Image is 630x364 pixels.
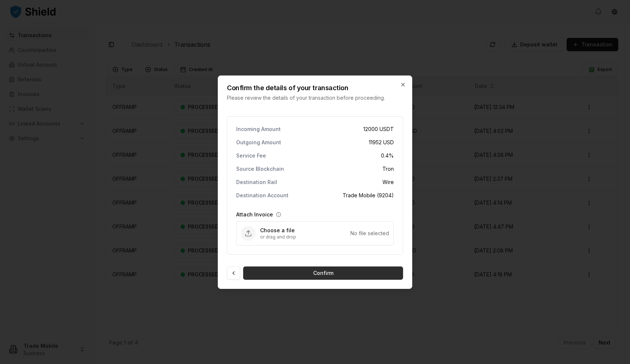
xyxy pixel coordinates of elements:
span: Wire [382,179,394,186]
p: Choose a file [260,227,350,234]
p: Destination Rail [236,180,277,185]
p: Outgoing Amount [236,140,281,145]
div: Upload Attach Invoice [236,221,394,245]
span: 11952 USD [369,139,394,146]
h2: Confirm the details of your transaction [227,85,388,91]
span: 0.4 % [381,152,394,159]
div: No file selected [350,230,389,237]
span: Tron [382,165,394,173]
p: Destination Account [236,193,288,198]
p: Please review the details of your transaction before proceeding. [227,94,388,102]
p: Incoming Amount [236,127,281,132]
span: 12000 USDT [363,126,394,133]
button: Confirm [243,266,403,280]
span: Trade Mobile (9204) [343,192,394,199]
label: Attach Invoice [236,211,273,218]
p: Service Fee [236,153,266,158]
p: Source Blockchain [236,166,284,172]
p: or drag and drop [260,234,350,240]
